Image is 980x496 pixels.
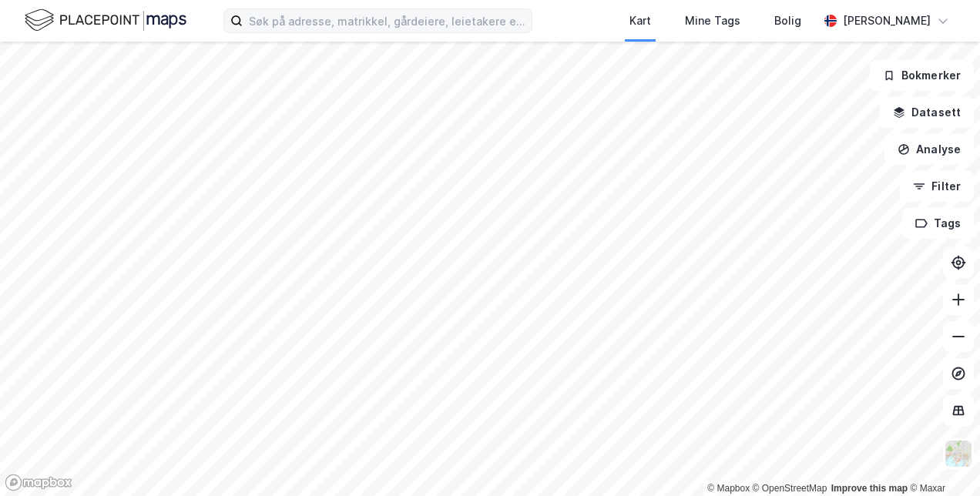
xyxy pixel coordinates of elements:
[870,60,974,91] button: Bokmerker
[629,12,651,30] div: Kart
[25,7,186,34] img: logo.f888ab2527a4732fd821a326f86c7f29.svg
[774,12,801,30] div: Bolig
[884,134,974,165] button: Analyse
[707,483,750,494] a: Mapbox
[5,474,72,491] a: Mapbox homepage
[880,97,974,128] button: Datasett
[902,208,974,239] button: Tags
[243,9,532,32] input: Søk på adresse, matrikkel, gårdeiere, leietakere eller personer
[903,422,980,496] iframe: Chat Widget
[831,483,908,494] a: Improve this map
[843,12,931,30] div: [PERSON_NAME]
[753,483,827,494] a: OpenStreetMap
[900,171,974,202] button: Filter
[685,12,740,30] div: Mine Tags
